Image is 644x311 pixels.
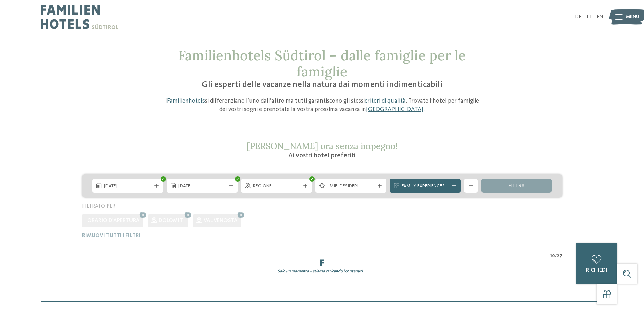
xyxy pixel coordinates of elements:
[365,98,406,104] a: criteri di qualità
[104,183,151,190] span: [DATE]
[597,14,603,20] a: EN
[162,97,483,114] p: I si differenziano l’uno dall’altro ma tutti garantiscono gli stessi . Trovate l’hotel per famigl...
[586,268,607,273] span: richiedi
[247,140,398,151] span: [PERSON_NAME] ora senza impegno!
[178,47,466,80] span: Familienhotels Südtirol – dalle famiglie per le famiglie
[587,14,592,20] a: IT
[327,183,375,190] span: I miei desideri
[178,183,226,190] span: [DATE]
[557,252,562,259] span: 27
[575,14,581,20] a: DE
[576,243,617,284] a: richiedi
[550,252,555,259] span: 10
[167,98,205,104] a: Familienhotels
[555,252,557,259] span: /
[626,14,639,20] span: Menu
[202,81,443,89] span: Gli esperti delle vacanze nella natura dai momenti indimenticabili
[288,152,356,159] span: Ai vostri hotel preferiti
[77,269,567,274] div: Solo un momento – stiamo caricando i contenuti …
[366,106,423,112] a: [GEOGRAPHIC_DATA]
[402,183,449,190] span: Family Experiences
[253,183,300,190] span: Regione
